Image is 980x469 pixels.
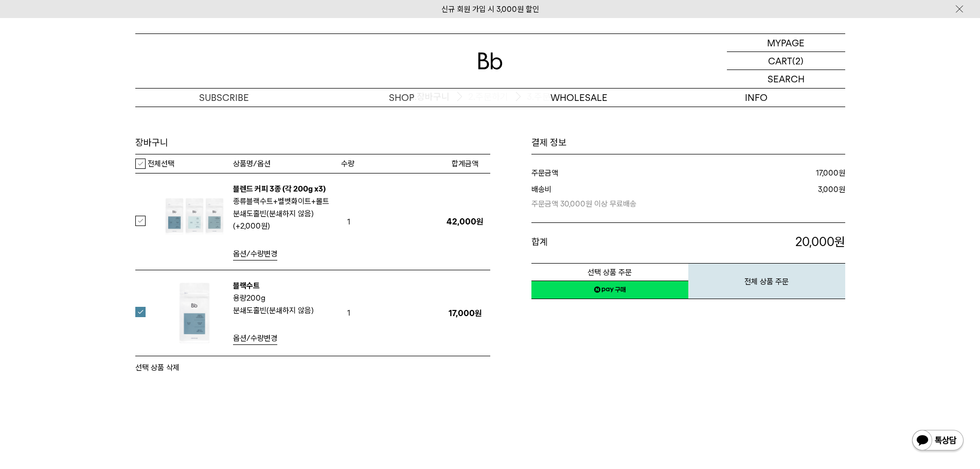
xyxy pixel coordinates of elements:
th: 상품명/옵션 [233,154,341,173]
p: 주문금액 30,000원 이상 무료배송 [531,196,727,210]
span: 20,000 [795,234,834,249]
button: 선택 상품 주문 [531,263,688,281]
span: 옵션/수량변경 [233,249,277,258]
a: SHOP [313,89,490,107]
a: 옵션/수량변경 [233,332,277,345]
b: 200g [246,293,265,303]
span: 옵션/수량변경 [233,334,277,343]
a: CART (2) [727,52,845,70]
span: 1 [341,214,357,230]
a: SUBSCRIBE [135,89,313,107]
p: MYPAGE [767,34,805,51]
a: 새창 [531,281,688,299]
dt: 주문금액 [531,167,687,179]
p: 용량 [233,292,336,304]
p: 원 [671,233,845,251]
strong: (+2,000원) [233,221,270,231]
a: MYPAGE [727,34,845,52]
th: 수량 [341,154,440,173]
p: 분쇄도 [233,304,336,317]
span: 1 [341,305,357,321]
p: 분쇄도 [233,207,336,232]
b: 홀빈(분쇄하지 않음) [253,306,314,315]
img: 블랙수트 [161,280,228,346]
h1: 결제 정보 [531,136,845,149]
button: 선택 상품 삭제 [135,361,180,374]
p: WHOLESALE [490,89,668,107]
img: 카카오톡 채널 1:1 채팅 버튼 [911,429,965,454]
p: 종류 [233,195,336,207]
p: SEARCH [768,70,805,88]
dd: 원 [727,183,845,210]
dd: 원 [687,167,845,179]
dt: 배송비 [531,183,727,210]
p: (2) [792,52,804,70]
a: 블렌드 커피 3종 (각 200g x3) [233,184,326,194]
b: 홀빈(분쇄하지 않음) [253,209,314,218]
strong: 17,000 [816,168,839,178]
p: CART [768,52,792,70]
a: 옵션/수량변경 [233,248,277,260]
a: 블랙수트 [233,281,260,290]
p: 42,000원 [440,217,490,227]
a: 신규 회원 가입 시 3,000원 할인 [441,5,539,14]
button: 전체 상품 주문 [688,263,845,299]
label: 전체선택 [135,159,174,169]
p: INFO [668,89,845,107]
img: 로고 [478,53,503,70]
h3: 장바구니 [135,136,490,149]
b: 블랙수트+벨벳화이트+몰트 [246,197,329,206]
p: 17,000원 [440,308,490,318]
th: 합계금액 [440,154,490,173]
strong: 3,000 [818,185,839,194]
img: 블렌드 커피 3종 (각 200g x3) [161,183,228,250]
dt: 합계 [531,233,672,251]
